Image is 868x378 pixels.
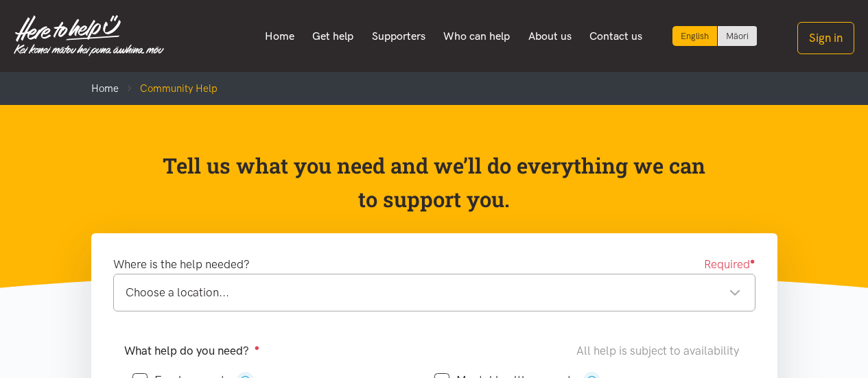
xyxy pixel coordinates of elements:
[580,22,652,51] a: Contact us
[126,283,741,302] div: Choose a location...
[119,80,218,97] li: Community Help
[718,26,757,46] a: Switch to Te Reo Māori
[576,342,744,360] div: All help is subject to availability
[255,342,260,353] sup: ●
[14,15,164,56] img: Home
[113,255,250,274] label: Where is the help needed?
[519,22,581,51] a: About us
[362,22,434,51] a: Supporters
[704,255,755,274] span: Required
[797,22,854,54] button: Sign in
[255,22,303,51] a: Home
[303,22,363,51] a: Get help
[750,256,755,266] sup: ●
[434,22,519,51] a: Who can help
[124,342,260,360] label: What help do you need?
[672,26,758,46] div: Language toggle
[161,149,707,217] p: Tell us what you need and we’ll do everything we can to support you.
[672,26,718,46] div: Current language
[91,82,119,95] a: Home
